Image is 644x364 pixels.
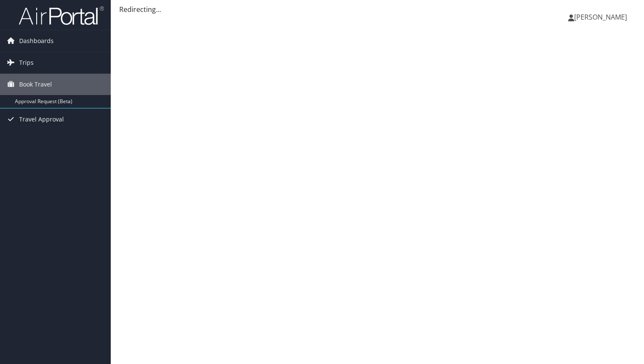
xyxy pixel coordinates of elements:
span: Book Travel [19,74,52,95]
div: Redirecting... [119,4,635,14]
a: [PERSON_NAME] [568,4,635,30]
span: [PERSON_NAME] [574,12,627,22]
span: Travel Approval [19,109,64,130]
span: Trips [19,52,34,73]
img: airportal-logo.png [19,6,104,26]
span: Dashboards [19,30,54,52]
